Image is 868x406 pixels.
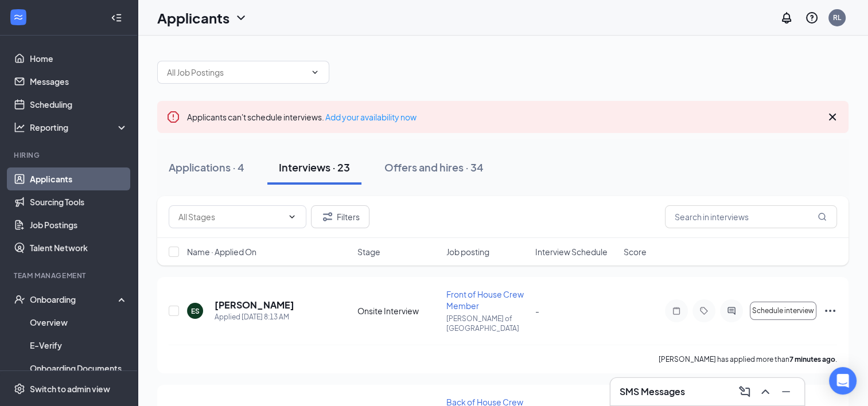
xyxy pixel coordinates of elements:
span: - [535,306,539,316]
svg: ChevronDown [287,212,297,221]
a: Add your availability now [325,112,417,122]
button: Minimize [777,382,795,401]
svg: QuestionInfo [805,11,819,25]
a: Home [30,47,128,70]
svg: UserCheck [14,294,25,305]
svg: ComposeMessage [738,385,752,399]
input: Search in interviews [665,205,837,228]
svg: Tag [697,306,711,315]
svg: Collapse [111,12,122,24]
svg: ChevronDown [310,68,320,77]
div: ES [191,306,200,316]
svg: ActiveChat [725,306,738,315]
button: ChevronUp [756,382,774,401]
a: Job Postings [30,213,128,236]
svg: WorkstreamLogo [13,11,24,23]
svg: Minimize [779,385,793,399]
svg: Note [670,306,683,315]
div: Applications · 4 [169,160,244,174]
button: Filter Filters [311,205,369,228]
h3: SMS Messages [620,385,685,398]
a: Onboarding Documents [30,357,128,380]
a: Talent Network [30,236,128,259]
input: All Stages [178,210,283,223]
a: Messages [30,70,128,93]
span: Stage [357,246,380,257]
div: Onboarding [30,294,118,305]
a: Overview [30,311,128,334]
div: Open Intercom Messenger [829,367,857,395]
div: Hiring [14,150,126,160]
p: [PERSON_NAME] of [GEOGRAPHIC_DATA] [446,314,528,333]
h1: Applicants [157,8,229,28]
a: E-Verify [30,334,128,357]
div: Switch to admin view [30,383,110,395]
h5: [PERSON_NAME] [215,299,294,311]
a: Scheduling [30,93,128,116]
div: Interviews · 23 [279,160,350,174]
svg: Analysis [14,122,25,133]
b: 7 minutes ago [789,355,835,364]
svg: ChevronDown [234,11,248,25]
input: All Job Postings [167,66,306,79]
div: Offers and hires · 34 [384,160,484,174]
div: Applied [DATE] 8:13 AM [215,311,294,323]
span: Schedule interview [752,307,814,315]
p: [PERSON_NAME] has applied more than . [659,354,837,364]
span: Name · Applied On [187,246,256,257]
svg: MagnifyingGlass [818,212,827,221]
div: Onsite Interview [357,305,439,317]
svg: Filter [321,210,334,224]
svg: Settings [14,383,25,395]
svg: Ellipses [823,304,837,318]
a: Applicants [30,167,128,190]
button: Schedule interview [750,302,816,320]
svg: Error [166,110,180,124]
div: RL [833,13,841,22]
span: Score [624,246,647,257]
button: ComposeMessage [735,382,754,401]
div: Team Management [14,271,126,280]
span: Job posting [446,246,489,257]
span: Interview Schedule [535,246,607,257]
div: Reporting [30,122,129,133]
span: Applicants can't schedule interviews. [187,112,417,122]
svg: ChevronUp [758,385,772,399]
a: Sourcing Tools [30,190,128,213]
span: Front of House Crew Member [446,289,524,311]
svg: Notifications [780,11,793,25]
svg: Cross [826,110,839,124]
